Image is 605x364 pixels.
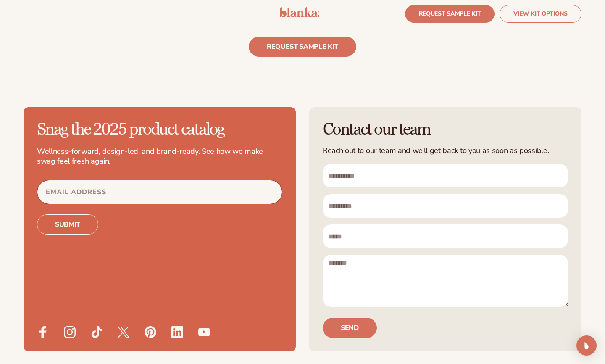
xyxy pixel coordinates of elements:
p: Reach out to our team and we’ll get back to you as soon as possible. [323,146,568,156]
a: REQUEST SAMPLE KIT [249,37,356,57]
a: REQUEST SAMPLE KIT [405,5,495,23]
a: logo [279,7,319,21]
button: Subscribe [37,214,98,235]
h2: Contact our team [323,121,568,138]
img: logo [279,7,319,17]
div: Open Intercom Messenger [576,335,597,356]
h2: Snag the 2025 product catalog [37,121,282,138]
a: VIEW KIT OPTIONS [500,5,581,23]
button: Send [323,318,377,338]
p: Wellness-forward, design-led, and brand-ready. See how we make swag feel fresh again. [37,147,282,166]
